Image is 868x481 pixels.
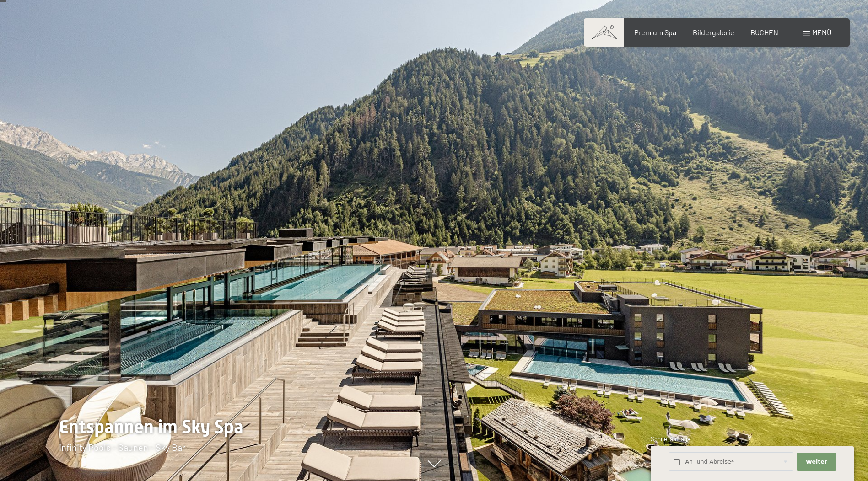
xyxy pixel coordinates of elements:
[812,28,831,37] span: Menü
[634,28,676,37] a: Premium Spa
[750,28,778,37] a: BUCHEN
[797,453,836,471] button: Weiter
[651,435,690,443] span: Schnellanfrage
[693,28,734,37] a: Bildergalerie
[806,458,827,466] span: Weiter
